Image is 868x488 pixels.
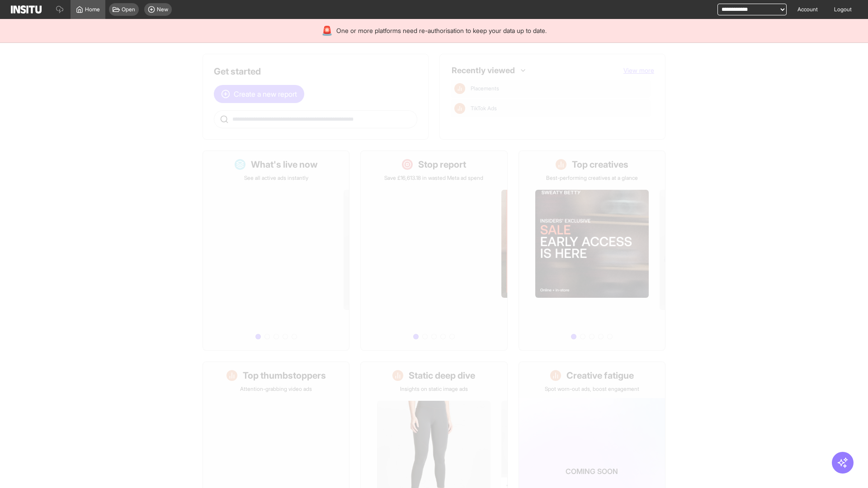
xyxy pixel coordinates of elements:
span: New [157,6,168,13]
img: Logo [11,5,42,14]
div: 🚨 [321,24,333,37]
span: One or more platforms need re-authorisation to keep your data up to date. [336,26,547,35]
span: Open [122,6,135,13]
span: Home [85,6,100,13]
